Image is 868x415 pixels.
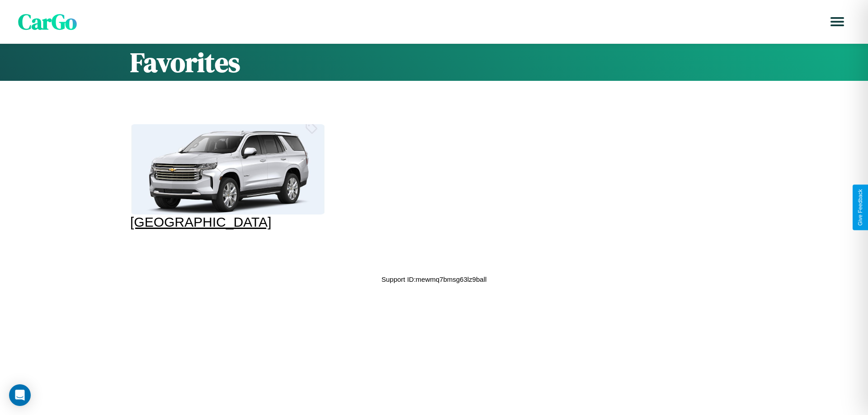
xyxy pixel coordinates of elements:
span: CarGo [18,7,77,37]
div: Give Feedback [857,189,863,226]
div: [GEOGRAPHIC_DATA] [130,214,325,230]
p: Support ID: mewmq7bmsg63lz9ball [382,273,487,285]
div: Open Intercom Messenger [9,384,31,406]
h1: Favorites [130,44,738,81]
button: Open menu [825,9,850,34]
